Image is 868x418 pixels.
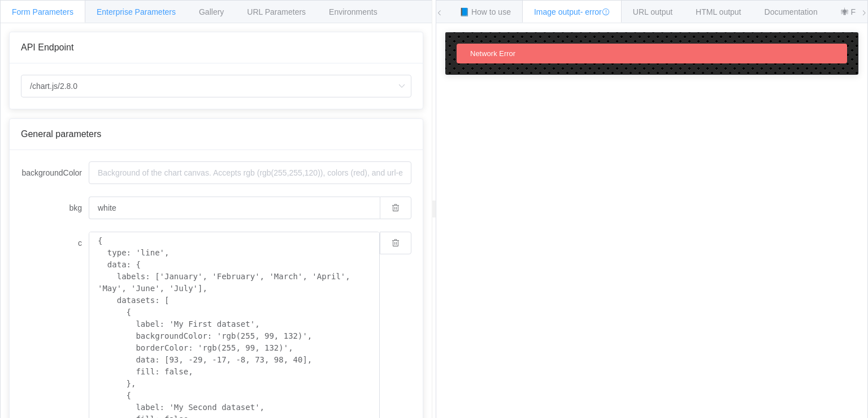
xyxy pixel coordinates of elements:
span: - error [580,7,610,16]
span: Network Error [470,49,515,58]
label: backgroundColor [21,161,89,184]
span: Image output [534,7,610,16]
span: URL Parameters [247,7,306,16]
label: c [21,232,89,254]
span: Form Parameters [12,7,73,16]
span: URL output [633,7,672,16]
input: Background of the chart canvas. Accepts rgb (rgb(255,255,120)), colors (red), and url-encoded hex... [89,197,380,219]
input: Select [21,75,411,97]
span: Environments [329,7,377,16]
span: General parameters [21,129,101,139]
span: Enterprise Parameters [97,7,176,16]
label: bkg [21,197,89,219]
span: Gallery [199,7,224,16]
span: Documentation [765,7,818,16]
span: API Endpoint [21,42,73,52]
input: Background of the chart canvas. Accepts rgb (rgb(255,255,120)), colors (red), and url-encoded hex... [89,161,411,184]
span: 📘 How to use [459,7,511,16]
span: HTML output [696,7,741,16]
